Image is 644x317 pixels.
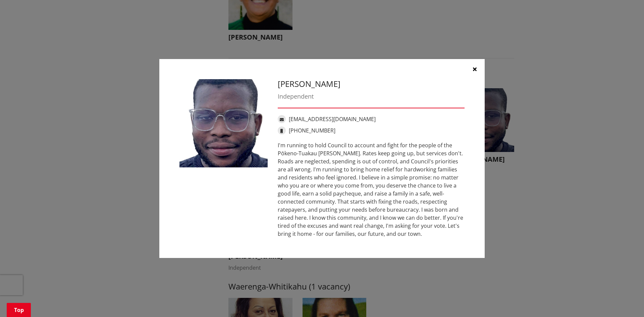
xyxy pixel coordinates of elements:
iframe: Messenger Launcher [613,289,637,313]
h3: [PERSON_NAME] [278,79,465,89]
a: [PHONE_NUMBER] [289,127,335,134]
a: Top [7,303,31,317]
div: I'm running to hold Council to account and fight for the people of the Pōkeno-Tuakau [PERSON_NAME... [278,141,465,238]
img: WO-W-TP__RODRIGUES_F__FYycs [179,79,268,167]
div: Independent [278,92,465,101]
a: [EMAIL_ADDRESS][DOMAIN_NAME] [289,115,376,123]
